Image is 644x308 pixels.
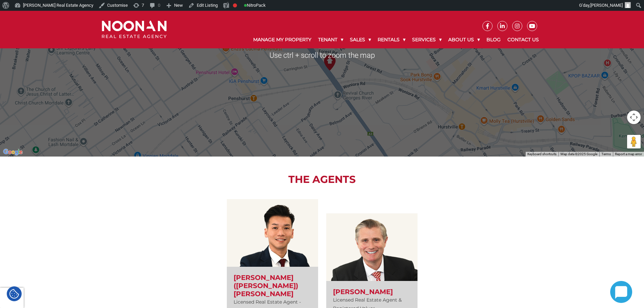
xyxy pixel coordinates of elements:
[627,111,641,124] button: Map camera controls
[2,148,24,157] img: Google
[590,3,623,8] span: [PERSON_NAME]
[2,148,24,157] a: Open this area in Google Maps (opens a new window)
[560,152,597,156] span: Map data ©2025 Google
[601,152,611,156] a: Terms (opens in new tab)
[234,274,311,298] h3: [PERSON_NAME] ([PERSON_NAME]) [PERSON_NAME]
[7,286,22,301] div: Cookie Settings
[445,31,483,48] a: About Us
[119,173,525,186] h2: The Agents
[250,31,315,48] a: Manage My Property
[233,3,237,7] div: Focus keyphrase not set
[527,152,556,157] button: Keyboard shortcuts
[315,31,347,48] a: Tenant
[627,135,641,148] button: Drag Pegman onto the map to open Street View
[504,31,542,48] a: Contact Us
[102,21,167,39] img: Noonan Real Estate Agency
[409,31,445,48] a: Services
[374,31,409,48] a: Rentals
[347,31,374,48] a: Sales
[615,152,642,156] a: Report a map error
[483,31,504,48] a: Blog
[333,288,411,296] h3: [PERSON_NAME]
